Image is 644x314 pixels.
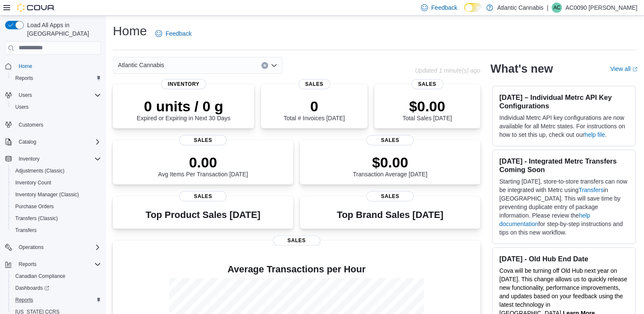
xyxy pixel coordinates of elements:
span: Sales [179,191,227,201]
button: Reports [8,294,104,306]
button: Users [8,101,104,113]
span: Dashboards [12,283,101,293]
a: Dashboards [12,283,53,293]
svg: External link [632,67,637,72]
p: Atlantic Cannabis [497,3,543,13]
span: Users [15,90,101,100]
div: Total Sales [DATE] [402,98,451,122]
button: Operations [15,242,47,252]
p: | [547,3,549,13]
button: Open list of options [271,62,277,69]
h4: Average Transactions per Hour [120,264,473,274]
span: Sales [298,79,330,89]
button: Clear input [261,62,268,69]
p: Individual Metrc API key configurations are now available for all Metrc states. For instructions ... [499,113,628,139]
h3: Top Brand Sales [DATE] [337,210,443,220]
a: help documentation [499,212,590,227]
button: Purchase Orders [8,201,104,212]
span: Reports [15,75,33,82]
h3: [DATE] - Old Hub End Date [499,255,628,263]
a: Transfers [12,225,40,235]
span: Customers [15,119,101,130]
span: Canadian Compliance [15,273,65,280]
button: Home [2,60,104,72]
span: Sales [273,235,320,246]
div: Avg Items Per Transaction [DATE] [158,154,248,178]
button: Customers [2,118,104,130]
h2: What's new [490,62,553,76]
button: Users [2,89,104,101]
span: Operations [15,242,101,252]
img: Cova [17,3,55,12]
p: Updated 1 minute(s) ago [415,67,480,74]
button: Transfers (Classic) [8,212,104,224]
a: Users [12,102,32,112]
p: 0.00 [158,154,248,171]
a: Purchase Orders [12,201,57,212]
span: Reports [12,295,101,305]
a: Transfers (Classic) [12,213,61,223]
h1: Home [113,23,147,40]
button: Users [15,90,35,100]
a: Inventory Count [12,178,55,188]
span: Reports [15,297,33,303]
span: Users [12,102,101,112]
span: Operations [19,244,44,251]
p: Starting [DATE], store-to-store transfers can now be integrated with Metrc using in [GEOGRAPHIC_D... [499,177,628,237]
span: Adjustments (Classic) [15,167,64,174]
a: Reports [12,295,36,305]
span: Sales [411,79,443,89]
a: View allExternal link [610,65,637,72]
p: $0.00 [353,154,427,171]
span: Users [19,92,32,99]
p: 0 units / 0 g [137,98,230,115]
p: $0.00 [402,98,451,115]
button: Inventory Manager (Classic) [8,189,104,201]
a: Feedback [152,25,195,42]
a: help file [585,131,605,138]
a: Canadian Compliance [12,271,69,281]
span: Reports [12,73,101,83]
a: Customers [15,120,47,130]
button: Inventory Count [8,177,104,189]
span: Canadian Compliance [12,271,101,281]
span: Inventory Count [15,179,51,186]
h3: [DATE] - Integrated Metrc Transfers Coming Soon [499,157,628,174]
div: AC0090 Chipman Kayla [552,3,562,13]
span: Sales [179,135,227,145]
div: Transaction Average [DATE] [353,154,427,178]
span: Feedback [431,3,457,12]
span: Inventory Count [12,178,101,188]
span: Home [15,61,101,71]
button: Operations [2,241,104,253]
button: Adjustments (Classic) [8,165,104,177]
h3: Top Product Sales [DATE] [146,210,260,220]
p: AC0090 [PERSON_NAME] [565,3,637,13]
span: Users [15,104,28,110]
button: Inventory [2,153,104,165]
div: Total # Invoices [DATE] [283,98,344,122]
a: Dashboards [8,282,104,294]
span: Adjustments (Classic) [12,166,101,176]
span: Transfers (Classic) [12,213,101,223]
span: Inventory Manager (Classic) [15,191,79,198]
span: Sales [366,135,414,145]
a: Transfers [578,187,603,193]
span: Feedback [165,29,191,38]
span: Load All Apps in [GEOGRAPHIC_DATA] [24,21,101,38]
input: Dark Mode [464,3,482,12]
span: Inventory Manager (Classic) [12,190,101,200]
button: Reports [15,259,40,269]
span: Transfers (Classic) [15,215,58,222]
button: Canadian Compliance [8,270,104,282]
span: Inventory [19,156,39,162]
span: Sales [366,191,414,201]
p: 0 [283,98,344,115]
span: Reports [19,261,36,268]
button: Inventory [15,154,43,164]
span: Transfers [12,225,101,235]
button: Transfers [8,224,104,236]
span: Home [19,63,32,70]
a: Inventory Manager (Classic) [12,190,82,200]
